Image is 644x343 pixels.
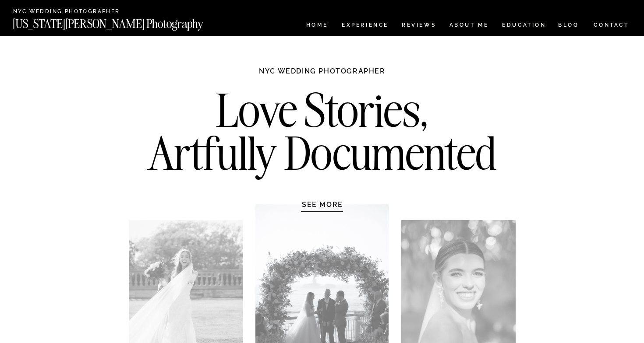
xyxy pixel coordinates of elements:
[13,18,233,25] a: [US_STATE][PERSON_NAME] Photography
[558,22,579,30] a: BLOG
[13,9,145,15] a: NYC Wedding Photographer
[342,22,388,30] a: Experience
[593,20,630,30] a: CONTACT
[501,22,547,30] a: EDUCATION
[304,22,329,30] a: HOME
[240,66,404,84] h1: NYC WEDDING PHOTOGRAPHER
[402,22,435,30] a: REVIEWS
[138,89,506,181] h2: Love Stories, Artfully Documented
[281,200,364,209] a: SEE MORE
[449,22,489,30] a: ABOUT ME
